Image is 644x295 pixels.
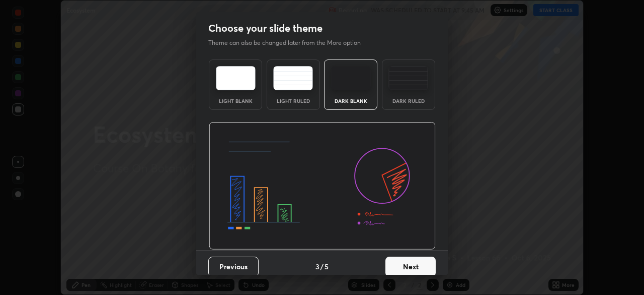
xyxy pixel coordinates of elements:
h4: / [320,261,324,272]
h2: Choose your slide theme [208,22,323,35]
img: lightTheme.e5ed3b09.svg [216,66,256,90]
div: Dark Ruled [388,98,429,103]
h4: 3 [315,261,319,272]
button: Previous [208,257,259,277]
div: Dark Blank [331,98,371,103]
img: darkRuledTheme.de295e13.svg [388,66,428,90]
div: Light Ruled [273,98,313,103]
div: Light Blank [215,98,256,103]
button: Next [385,257,436,277]
p: Theme can also be changed later from the More option [208,38,371,47]
img: darkThemeBanner.d06ce4a2.svg [209,122,436,250]
img: lightRuledTheme.5fabf969.svg [273,66,313,90]
img: darkTheme.f0cc69e5.svg [331,66,371,90]
h4: 5 [325,261,329,272]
